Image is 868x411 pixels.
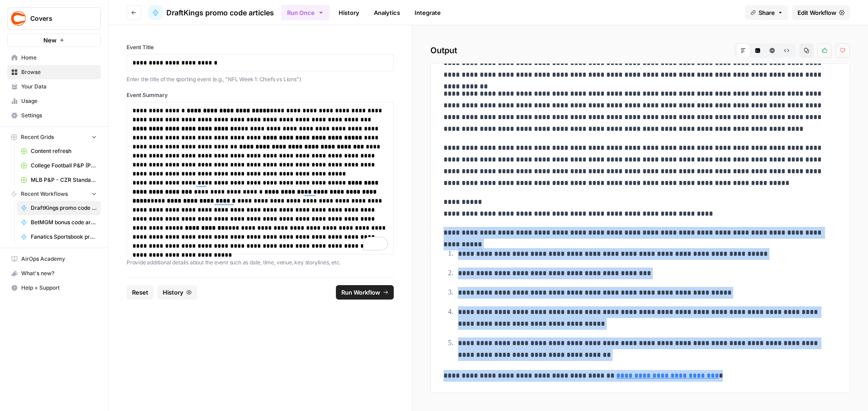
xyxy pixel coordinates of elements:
button: History [157,285,197,300]
a: Analytics [368,5,406,20]
button: Reset [127,285,154,300]
span: Edit Workflow [797,8,836,17]
span: Recent Grids [21,133,54,141]
button: Help + Support [7,281,101,295]
a: Content refresh [17,144,101,158]
span: BetMGM bonus code articles [31,218,97,226]
span: College Football P&P (Production) Grid (1) [31,162,97,170]
div: What's new? [8,267,100,280]
a: Usage [7,94,101,108]
button: Run Workflow [336,285,394,300]
span: New [43,36,57,45]
a: DraftKings promo code articles [17,201,101,215]
a: Fanatics Sportsbook promo articles [17,230,101,244]
a: Home [7,51,101,65]
label: Event Summary [127,91,394,99]
span: Usage [21,97,97,105]
span: Reset [132,288,148,297]
span: Covers [30,14,85,23]
span: MLB P&P - CZR Standard (Production) Grid (5) [31,176,97,184]
a: Integrate [409,5,446,20]
button: Recent Workflows [7,187,101,201]
a: Edit Workflow [792,5,850,20]
a: Settings [7,108,101,123]
a: BetMGM bonus code articles [17,215,101,230]
span: Share [759,8,775,17]
span: Recent Workflows [21,190,68,198]
h2: Output [430,43,850,58]
a: Browse [7,65,101,79]
span: DraftKings promo code articles [31,204,97,212]
div: To enrich screen reader interactions, please activate Accessibility in Grammarly extension settings [132,106,388,250]
span: Content refresh [31,147,97,155]
a: DraftKings promo code articles [148,5,274,20]
span: Run Workflow [341,288,380,297]
img: Covers Logo [10,10,27,27]
a: Your Data [7,79,101,94]
span: AirOps Academy [21,255,97,263]
button: Share [745,5,788,20]
span: Browse [21,68,97,76]
a: History [333,5,365,20]
span: Settings [21,111,97,120]
span: Your Data [21,83,97,91]
span: Home [21,54,97,62]
span: Help + Support [21,284,97,292]
button: Run Once [281,5,330,20]
button: Workspace: Covers [7,7,101,30]
span: DraftKings promo code articles [166,7,274,18]
button: New [7,33,101,47]
a: MLB P&P - CZR Standard (Production) Grid (5) [17,173,101,187]
button: What's new? [7,266,101,281]
p: Provide additional details about the event such as date, time, venue, key storylines, etc. [127,258,394,267]
span: History [163,288,184,297]
a: AirOps Academy [7,252,101,266]
label: Event Title [127,43,394,51]
span: Fanatics Sportsbook promo articles [31,233,97,241]
a: College Football P&P (Production) Grid (1) [17,158,101,173]
button: Recent Grids [7,130,101,144]
p: Enter the title of the sporting event (e.g., "NFL Week 1: Chiefs vs Lions") [127,75,394,84]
